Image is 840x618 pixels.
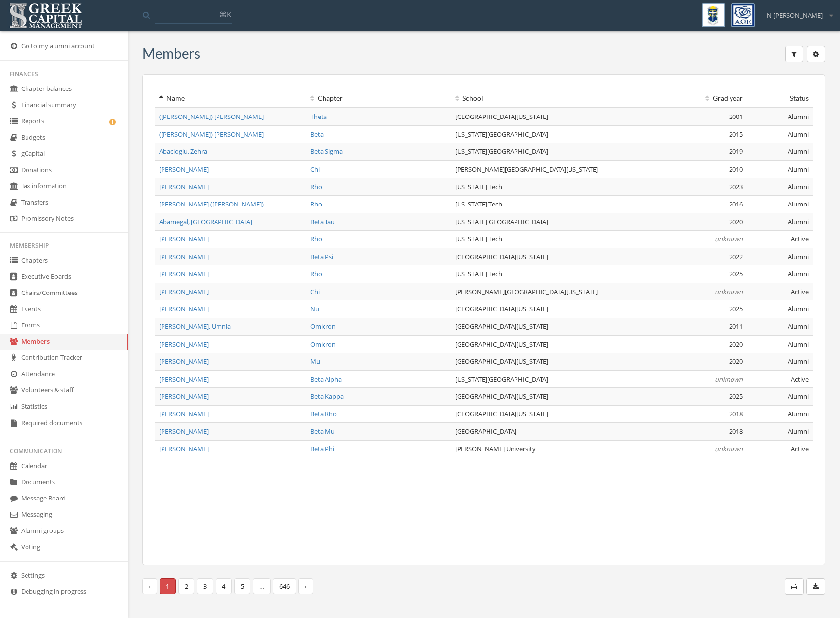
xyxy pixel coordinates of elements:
th: Chapter [306,89,451,108]
td: [US_STATE][GEOGRAPHIC_DATA] [451,213,649,231]
td: Alumni [747,108,813,125]
td: Alumni [747,353,813,371]
a: [PERSON_NAME] [159,357,209,366]
td: Alumni [747,423,813,441]
td: [US_STATE] Tech [451,231,649,248]
li: Next [299,578,313,594]
td: Alumni [747,318,813,336]
a: Rho [310,200,322,208]
a: [PERSON_NAME], Umnia [159,322,231,331]
a: Beta Sigma [310,147,343,156]
a: › [298,578,313,594]
td: [US_STATE] Tech [451,265,649,283]
td: 2025 [648,300,747,318]
td: [GEOGRAPHIC_DATA] [451,423,649,441]
a: Chi [310,287,320,296]
td: Alumni [747,248,813,265]
a: 646 [273,578,296,594]
span: N [PERSON_NAME] [767,11,823,20]
span: ‹ [142,578,157,594]
td: [US_STATE][GEOGRAPHIC_DATA] [451,143,649,161]
td: Alumni [747,178,813,196]
td: 2020 [648,213,747,231]
a: Beta [310,130,324,139]
td: [PERSON_NAME] University [451,440,649,457]
a: [PERSON_NAME] [159,392,209,401]
a: [PERSON_NAME] [159,269,209,278]
td: [GEOGRAPHIC_DATA][US_STATE] [451,353,649,371]
a: [PERSON_NAME] [159,165,209,174]
td: Alumni [747,125,813,143]
td: [US_STATE][GEOGRAPHIC_DATA] [451,125,649,143]
em: unknown [715,235,743,243]
a: [PERSON_NAME] [159,410,209,418]
span: ([PERSON_NAME]) [PERSON_NAME] [159,130,264,139]
a: [PERSON_NAME] [159,235,209,243]
a: [PERSON_NAME] [159,304,209,313]
em: unknown [715,444,743,453]
em: unknown [715,375,743,383]
td: Alumni [747,405,813,423]
td: 2023 [648,178,747,196]
a: [PERSON_NAME] [159,182,209,191]
td: 2018 [648,423,747,441]
td: Alumni [747,196,813,213]
td: [GEOGRAPHIC_DATA][US_STATE] [451,318,649,336]
a: Beta Kappa [310,392,344,401]
td: Alumni [747,143,813,161]
a: [PERSON_NAME] [159,287,209,296]
a: [PERSON_NAME] [159,340,209,349]
span: ⌘K [219,9,231,19]
a: [PERSON_NAME] [159,375,209,383]
td: Active [747,370,813,388]
a: Chi [310,165,320,174]
span: 1 [160,578,176,594]
a: [PERSON_NAME] ([PERSON_NAME]) [159,200,264,208]
em: unknown [715,287,743,296]
td: [GEOGRAPHIC_DATA][US_STATE] [451,300,649,318]
a: Abamegal, [GEOGRAPHIC_DATA] [159,217,252,226]
th: Status [747,89,813,108]
td: 2022 [648,248,747,265]
td: [PERSON_NAME][GEOGRAPHIC_DATA][US_STATE] [451,283,649,300]
a: Beta Psi [310,252,333,261]
td: Active [747,231,813,248]
td: [GEOGRAPHIC_DATA][US_STATE] [451,388,649,406]
td: [GEOGRAPHIC_DATA][US_STATE] [451,335,649,353]
td: [PERSON_NAME][GEOGRAPHIC_DATA][US_STATE] [451,160,649,178]
td: 2018 [648,405,747,423]
td: Active [747,440,813,457]
td: Active [747,283,813,300]
span: [PERSON_NAME] [159,252,209,261]
a: 4 [216,578,232,594]
a: ([PERSON_NAME]) [PERSON_NAME] [159,112,264,121]
td: 2010 [648,160,747,178]
a: 2 [178,578,194,594]
a: Beta Rho [310,410,337,418]
td: [GEOGRAPHIC_DATA][US_STATE] [451,405,649,423]
a: [PERSON_NAME] [159,444,209,453]
span: Abacioglu, Zehra [159,147,207,156]
td: 2025 [648,388,747,406]
th: Grad year [648,89,747,108]
td: 2025 [648,265,747,283]
td: 2011 [648,318,747,336]
td: Alumni [747,388,813,406]
a: Nu [310,304,319,313]
a: Theta [310,112,327,121]
th: Name [155,89,306,108]
span: [PERSON_NAME] [159,427,209,436]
